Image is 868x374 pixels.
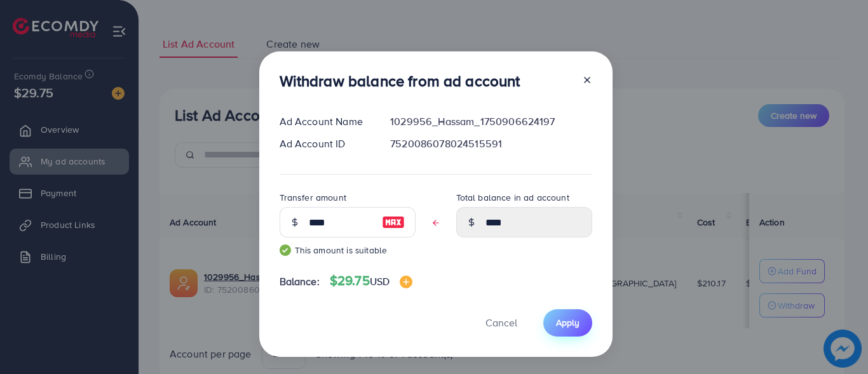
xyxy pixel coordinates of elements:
[400,276,412,288] img: image
[382,215,405,230] img: image
[470,309,533,337] button: Cancel
[543,309,592,337] button: Apply
[330,273,412,289] h4: $29.75
[269,114,381,129] div: Ad Account Name
[370,274,390,288] span: USD
[280,72,520,90] h3: Withdraw balance from ad account
[380,137,602,151] div: 7520086078024515591
[485,316,517,330] span: Cancel
[556,316,580,329] span: Apply
[280,244,291,256] img: guide
[280,244,416,257] small: This amount is suitable
[280,191,346,204] label: Transfer amount
[280,274,320,289] span: Balance:
[380,114,602,129] div: 1029956_Hassam_1750906624197
[269,137,381,151] div: Ad Account ID
[456,191,569,204] label: Total balance in ad account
